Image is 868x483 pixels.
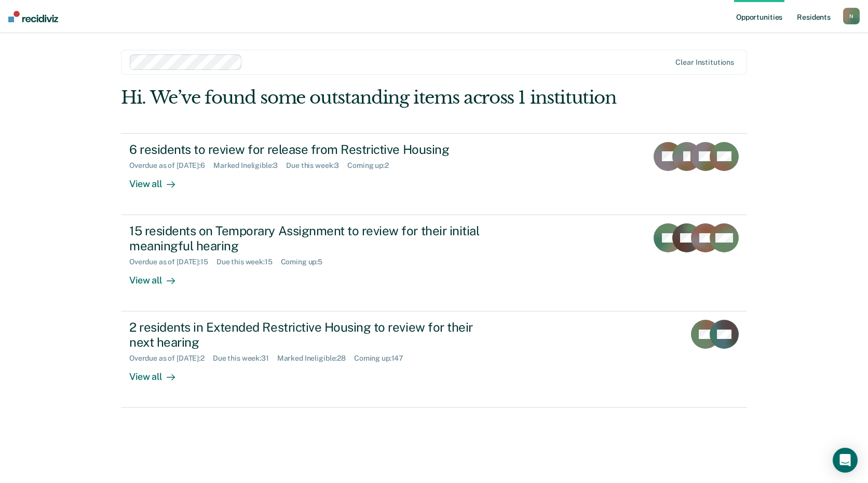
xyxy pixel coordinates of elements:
[129,169,187,190] div: View all
[121,215,747,311] a: 15 residents on Temporary Assignment to review for their initial meaningful hearingOverdue as of ...
[129,258,216,266] div: Overdue as of [DATE] : 15
[354,354,412,363] div: Coming up : 147
[833,448,858,473] div: Open Intercom Messenger
[121,133,747,215] a: 6 residents to review for release from Restrictive HousingOverdue as of [DATE]:6Marked Ineligible...
[213,161,286,170] div: Marked Ineligible : 3
[121,87,622,108] div: Hi. We’ve found some outstanding items across 1 institution
[675,58,734,67] div: Clear institutions
[8,11,58,22] img: Recidiviz
[281,258,331,266] div: Coming up : 5
[286,161,347,170] div: Due this week : 3
[129,320,494,350] div: 2 residents in Extended Restrictive Housing to review for their next hearing
[129,266,187,286] div: View all
[121,311,747,408] a: 2 residents in Extended Restrictive Housing to review for their next hearingOverdue as of [DATE]:...
[347,161,397,170] div: Coming up : 2
[216,258,281,266] div: Due this week : 15
[129,362,187,382] div: View all
[213,354,277,363] div: Due this week : 31
[129,354,213,363] div: Overdue as of [DATE] : 2
[843,8,860,24] button: N
[277,354,354,363] div: Marked Ineligible : 28
[129,142,494,157] div: 6 residents to review for release from Restrictive Housing
[129,161,213,170] div: Overdue as of [DATE] : 6
[129,223,494,253] div: 15 residents on Temporary Assignment to review for their initial meaningful hearing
